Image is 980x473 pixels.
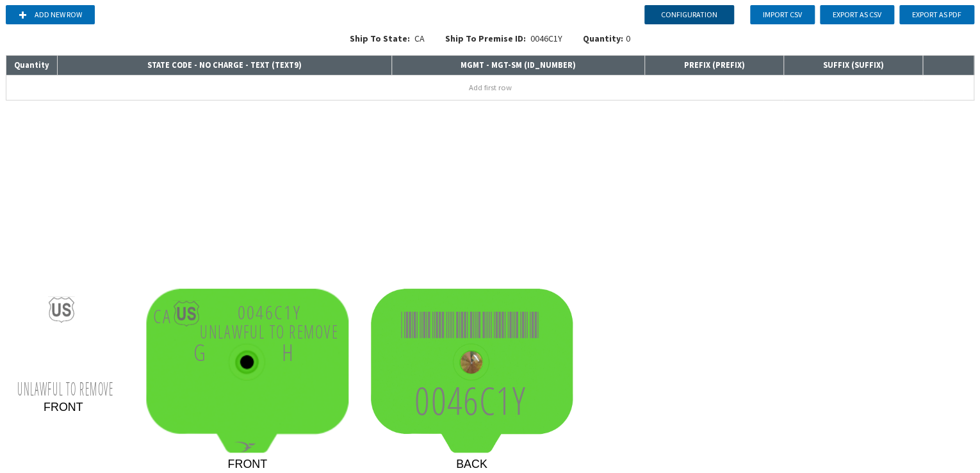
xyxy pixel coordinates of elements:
[350,33,410,44] span: Ship To State:
[163,303,170,329] tspan: A
[17,375,109,401] tspan: UNLAWFUL TO REMOV
[783,56,922,76] th: SUFFIX ( SUFFIX )
[44,401,83,413] tspan: FRONT
[644,56,783,76] th: PREFIX ( PREFIX )
[193,337,206,367] tspan: G
[6,5,95,24] button: Add new row
[456,458,487,470] tspan: BACK
[282,337,293,367] tspan: H
[237,299,293,325] tspan: 0046C1
[6,56,58,76] th: Quantity
[392,56,645,76] th: MGMT - MGT-SM ( ID_NUMBER )
[820,5,894,24] button: Export as CSV
[339,32,435,52] div: CA
[6,76,974,100] button: Add first row
[58,56,392,76] th: STATE CODE - NO CHARGE - TEXT ( TEXT9 )
[583,33,623,44] span: Quantity:
[644,5,734,24] button: Configuration
[583,32,630,45] div: 0
[153,303,163,329] tspan: C
[899,5,974,24] button: Export as PDF
[435,32,573,52] div: 0046C1Y
[332,317,338,344] tspan: E
[293,299,300,325] tspan: Y
[512,374,525,426] tspan: Y
[200,317,332,344] tspan: UNLAWFUL TO REMOV
[109,375,113,401] tspan: E
[414,374,512,426] tspan: 0046C1
[750,5,815,24] button: Import CSV
[228,458,268,470] tspan: FRONT
[445,33,526,44] span: Ship To Premise ID:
